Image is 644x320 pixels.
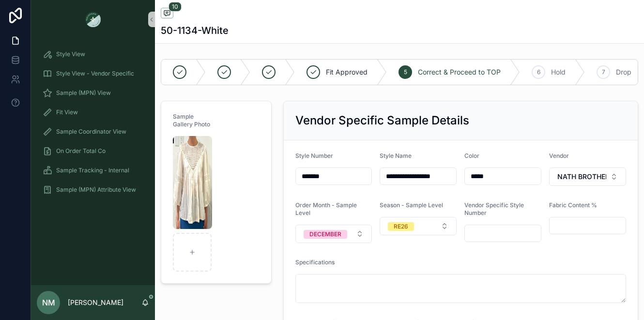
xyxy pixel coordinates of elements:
[56,167,129,174] span: Sample Tracking - Internal
[380,152,412,159] span: Style Name
[173,136,212,229] img: Screenshot-2025-08-07-144941.png
[394,222,408,231] div: RE26
[37,162,149,179] a: Sample Tracking - Internal
[56,186,136,194] span: Sample (MPN) Attribute View
[31,39,155,211] div: scrollable content
[37,142,149,160] a: On Order Total Co
[326,67,368,77] span: Fit Approved
[602,68,605,76] span: 7
[68,298,123,307] p: [PERSON_NAME]
[380,201,443,209] span: Season - Sample Level
[56,50,85,58] span: Style View
[295,259,335,266] span: Specifications
[380,217,457,235] button: Select Button
[404,68,407,76] span: 5
[295,225,372,243] button: Select Button
[551,67,566,77] span: Hold
[37,65,149,82] a: Style View - Vendor Specific
[309,230,341,239] div: DECEMBER
[37,84,149,102] a: Sample (MPN) View
[557,172,606,182] span: NATH BROTHERS
[37,123,149,140] a: Sample Coordinator View
[56,128,126,136] span: Sample Coordinator View
[37,46,149,63] a: Style View
[616,67,631,77] span: Drop
[56,89,111,97] span: Sample (MPN) View
[295,201,357,216] span: Order Month - Sample Level
[549,168,626,186] button: Select Button
[549,152,569,159] span: Vendor
[464,201,524,216] span: Vendor Specific Style Number
[56,108,78,116] span: Fit View
[37,104,149,121] a: Fit View
[464,152,479,159] span: Color
[295,152,333,159] span: Style Number
[161,24,229,37] h1: 50-1134-White
[295,113,469,128] h2: Vendor Specific Sample Details
[42,297,55,308] span: NM
[37,181,149,198] a: Sample (MPN) Attribute View
[85,12,101,27] img: App logo
[56,70,134,77] span: Style View - Vendor Specific
[537,68,540,76] span: 6
[549,201,597,209] span: Fabric Content %
[56,147,106,155] span: On Order Total Co
[169,2,182,12] span: 10
[418,67,501,77] span: Correct & Proceed to TOP
[173,113,210,128] span: Sample Gallery Photo
[161,8,173,20] button: 10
